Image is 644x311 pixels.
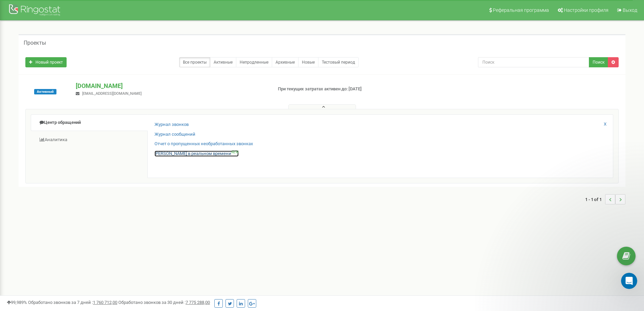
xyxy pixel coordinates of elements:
a: Журнал сообщений [154,131,195,138]
a: Новый проект [25,57,67,67]
u: 7 775 288,00 [186,300,210,305]
sup: NEW [231,150,239,154]
input: Поиск [478,57,589,67]
span: 1 - 1 of 1 [585,194,605,204]
span: 99,989% [7,300,27,305]
a: Отчет о пропущенных необработанных звонках [154,141,253,147]
a: Новые [298,57,318,67]
u: 1 760 712,00 [93,300,117,305]
span: Обработано звонков за 7 дней : [28,300,117,305]
a: Непродленные [236,57,272,67]
a: Все проекты [179,57,210,67]
a: Центр обращений [31,114,148,131]
span: [EMAIL_ADDRESS][DOMAIN_NAME] [82,91,142,96]
iframe: Intercom live chat [621,273,637,289]
span: Реферальная программа [493,7,549,13]
span: Настройки профиля [564,7,609,13]
h5: Проекты [24,40,46,46]
a: Журнал звонков [154,121,189,128]
a: Архивные [272,57,299,67]
a: Активные [210,57,236,67]
a: Аналитика [31,132,148,148]
a: X [604,121,606,128]
a: [PERSON_NAME] в реальном времениNEW [154,151,239,157]
span: Обработано звонков за 30 дней : [118,300,210,305]
span: Выход [623,7,637,13]
a: Тестовый период [318,57,359,67]
span: Активный [34,89,56,94]
button: Поиск [589,57,608,67]
p: [DOMAIN_NAME] [76,82,267,90]
p: При текущих затратах активен до: [DATE] [278,86,419,92]
nav: ... [585,187,625,211]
